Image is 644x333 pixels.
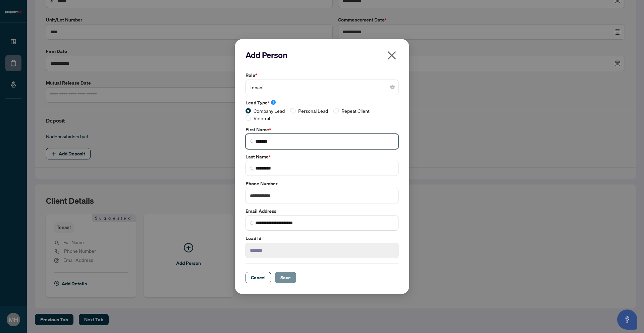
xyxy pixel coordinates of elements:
[280,272,291,283] span: Save
[251,114,273,122] span: Referral
[246,99,398,106] label: Lead Type
[250,221,254,225] img: search_icon
[246,72,398,79] label: Role
[250,81,394,94] span: Tenant
[246,207,398,215] label: Email Address
[246,180,398,187] label: Phone Number
[617,310,637,330] button: Open asap
[339,107,372,114] span: Repeat Client
[246,153,398,160] label: Last Name
[246,50,398,60] h2: Add Person
[386,50,397,61] span: close
[250,166,254,171] img: search_icon
[246,235,398,242] label: Lead Id
[296,107,331,114] span: Personal Lead
[271,100,276,105] span: info-circle
[250,139,254,143] img: search_icon
[246,126,398,133] label: First Name
[251,107,287,114] span: Company Lead
[390,85,394,89] span: close-circle
[246,272,271,283] button: Cancel
[251,272,266,283] span: Cancel
[275,272,296,283] button: Save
